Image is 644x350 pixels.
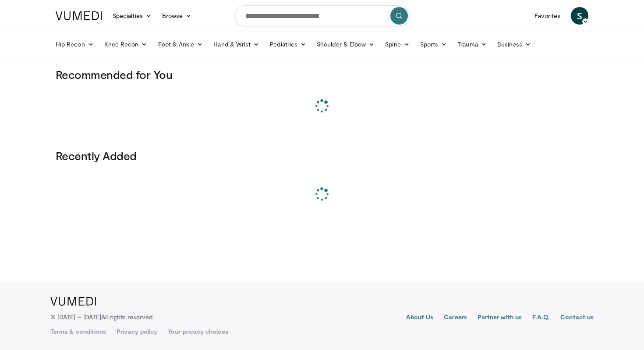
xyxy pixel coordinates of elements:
[560,313,594,323] a: Contact us
[56,68,588,82] h3: Recommended for You
[50,36,99,53] a: Hip Recon
[380,36,414,53] a: Spine
[415,36,453,53] a: Sports
[117,327,157,336] a: Privacy policy
[168,327,228,336] a: Your privacy choices
[571,7,588,25] a: S
[157,7,197,25] a: Browse
[406,313,434,323] a: About Us
[153,36,209,53] a: Foot & Ankle
[50,297,96,306] img: VuMedi Logo
[452,36,492,53] a: Trauma
[311,36,380,53] a: Shoulder & Elbow
[532,313,550,323] a: F.A.Q.
[101,313,152,321] span: All rights reserved
[107,7,157,25] a: Specialties
[265,36,311,53] a: Pediatrics
[50,327,106,336] a: Terms & conditions
[56,149,588,163] h3: Recently Added
[529,7,566,25] a: Favorites
[492,36,537,53] a: Business
[99,36,153,53] a: Knee Recon
[50,313,153,321] p: © [DATE] – [DATE]
[478,313,522,323] a: Partner with us
[208,36,265,53] a: Hand & Wrist
[444,313,467,323] a: Careers
[56,11,102,20] img: VuMedi Logo
[234,5,410,26] input: Search topics, interventions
